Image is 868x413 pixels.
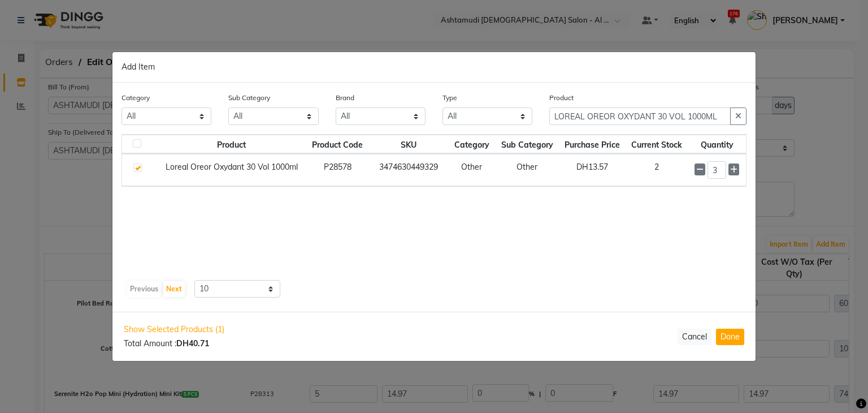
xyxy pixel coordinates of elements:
span: Show Selected Products (1) [124,324,224,335]
th: Quantity [688,135,746,154]
th: Product [157,135,306,154]
td: Loreal Oreor Oxydant 30 Vol 1000ml [157,154,306,186]
label: Category [121,93,150,103]
td: 2 [626,154,688,186]
label: Type [442,93,457,103]
b: DH40.71 [176,338,209,349]
input: Search or Scan Product [549,107,731,125]
th: Category [448,135,496,154]
button: Next [163,281,185,297]
button: Done [716,329,744,345]
td: 3474630449329 [368,154,448,186]
td: Other [496,154,559,186]
label: Sub Category [228,93,270,103]
span: Total Amount : [124,338,209,349]
label: Product [549,93,574,103]
div: Add Item [112,52,756,83]
th: Product Code [306,135,368,154]
label: Brand [336,93,354,103]
td: DH13.57 [559,154,626,186]
button: Cancel [678,329,711,345]
th: SKU [368,135,448,154]
td: Other [448,154,496,186]
span: Purchase Price [565,140,620,150]
th: Current Stock [626,135,688,154]
td: P28578 [306,154,368,186]
th: Sub Category [496,135,559,154]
